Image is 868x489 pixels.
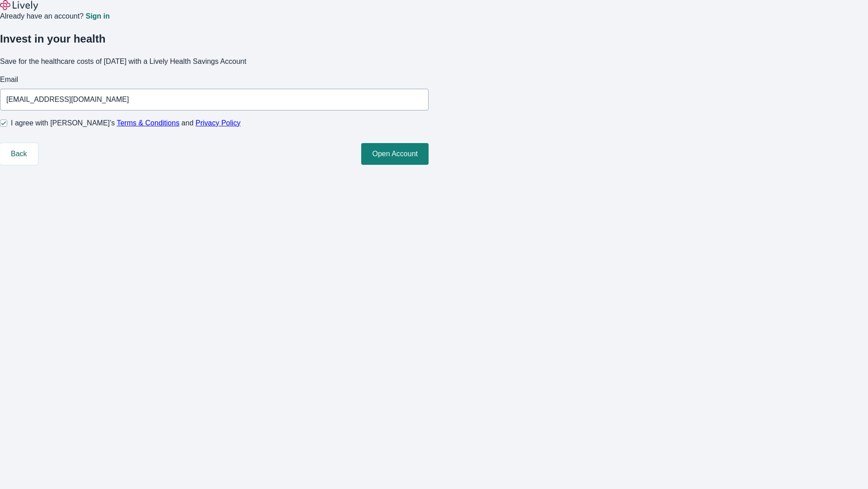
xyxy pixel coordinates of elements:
span: I agree with [PERSON_NAME]’s and [11,118,241,129]
a: Terms & Conditions [117,119,179,127]
button: Open Account [361,143,429,165]
a: Privacy Policy [196,119,241,127]
a: Sign in [85,13,109,20]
